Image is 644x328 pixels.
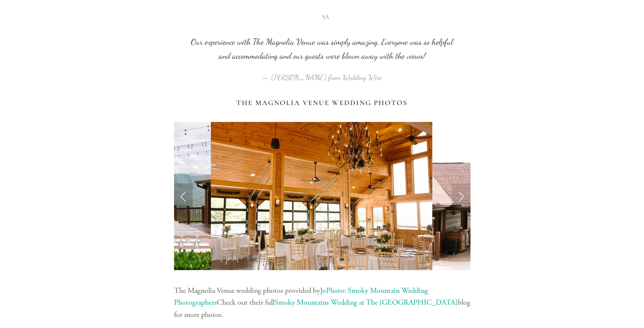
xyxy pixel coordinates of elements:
blockquote: Our experience with The Magnolia Venue was simply amazing. Everyone was so helpful and accommodat... [188,21,457,63]
a: Next Slide [452,183,470,209]
p: The Magnolia Venue wedding photos provided by Check out their full blog for more photos. [174,285,470,321]
span: “ [188,21,457,35]
a: Smoky Mountains Wedding at The [GEOGRAPHIC_DATA] [274,297,458,307]
img: Indoor wedding reception at the magnolia wedding venue [211,122,432,270]
h3: The Magnolia Venue Wedding Photos [174,99,470,107]
figcaption: — [PERSON_NAME] from Wedding Wire [188,63,457,85]
a: Previous Slide [174,183,193,209]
